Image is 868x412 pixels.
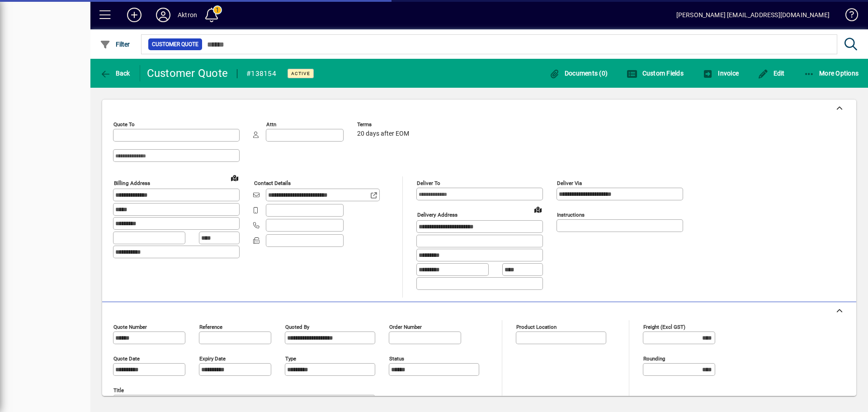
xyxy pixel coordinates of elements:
span: Documents (0) [549,70,608,77]
app-page-header-button: Back [90,65,140,81]
mat-label: Freight (excl GST) [643,323,685,330]
mat-label: Reference [199,323,222,330]
span: Terms [357,122,411,128]
mat-label: Quote date [113,355,140,361]
mat-label: Instructions [557,212,585,218]
button: Custom Fields [624,65,686,81]
mat-label: Quoted by [285,323,309,330]
span: Invoice [703,70,739,77]
span: Back [100,70,130,77]
span: Customer Quote [152,40,198,49]
button: Back [98,65,132,81]
span: More Options [804,70,859,77]
mat-label: Attn [266,121,276,128]
mat-label: Quote To [113,121,135,128]
mat-label: Order number [389,323,422,330]
span: Filter [100,41,130,48]
button: Invoice [700,65,741,81]
mat-label: Deliver via [557,180,582,186]
div: #138154 [246,66,276,81]
span: Edit [758,70,785,77]
mat-label: Expiry date [199,355,226,361]
div: Customer Quote [147,66,228,81]
mat-label: Type [285,355,296,361]
span: Active [291,71,310,76]
button: Add [120,7,149,23]
mat-label: Title [113,387,124,393]
mat-label: Quote number [113,323,147,330]
mat-label: Deliver To [417,180,440,186]
div: Aktron [178,8,197,22]
span: 20 days after EOM [357,130,409,137]
a: Knowledge Base [839,2,857,31]
span: Custom Fields [627,70,684,77]
button: More Options [802,65,861,81]
mat-label: Rounding [643,355,665,361]
button: Edit [755,65,787,81]
mat-label: Product location [516,323,557,330]
button: Profile [149,7,178,23]
a: View on map [531,202,545,217]
a: View on map [227,170,242,185]
button: Filter [98,36,132,52]
div: [PERSON_NAME] [EMAIL_ADDRESS][DOMAIN_NAME] [676,8,830,22]
mat-label: Status [389,355,404,361]
button: Documents (0) [547,65,610,81]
